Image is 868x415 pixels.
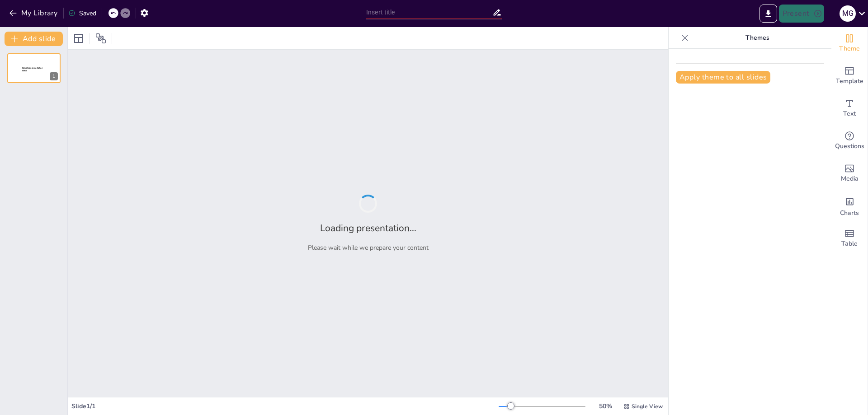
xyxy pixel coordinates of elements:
p: Please wait while we prepare your content [308,243,429,252]
div: Get real-time input from your audience [831,125,868,157]
div: Add ready made slides [831,60,868,92]
span: Template [836,76,863,86]
div: Add charts and graphs [831,190,868,222]
button: Add slide [5,32,63,46]
span: Single View [632,403,663,410]
div: Layout [71,31,86,46]
span: Text [843,109,856,119]
div: Add text boxes [831,92,868,125]
input: Insert title [366,6,492,19]
button: My Library [7,6,61,20]
span: Questions [835,141,864,151]
button: Present [779,5,824,23]
button: M G [840,5,856,23]
span: Table [841,239,858,249]
span: Position [95,33,106,44]
div: Add a table [831,222,868,255]
div: M G [840,5,856,22]
span: Media [841,174,859,184]
h2: Loading presentation... [320,222,416,234]
div: Slide 1 / 1 [71,402,499,410]
div: Add images, graphics, shapes or video [831,157,868,190]
p: Themes [692,27,822,49]
span: Charts [840,208,859,218]
span: Sendsteps presentation editor [22,67,42,72]
div: 50 % [594,402,616,410]
div: Change the overall theme [831,27,868,60]
div: Saved [68,9,96,18]
div: 1 [7,53,61,83]
span: Theme [839,44,860,54]
div: 1 [50,72,58,80]
button: Export to PowerPoint [759,5,777,23]
button: Apply theme to all slides [676,71,770,84]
